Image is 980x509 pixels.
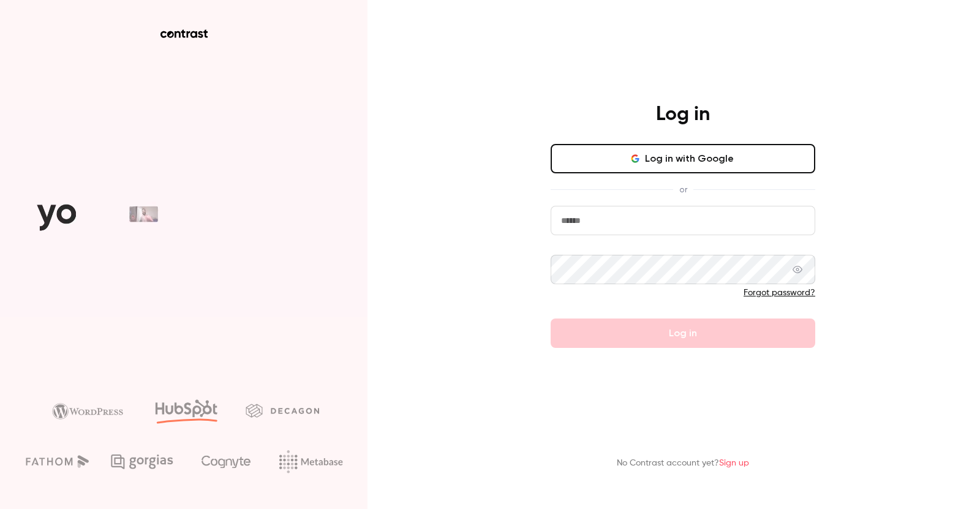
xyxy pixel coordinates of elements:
a: Sign up [719,459,749,467]
h4: Log in [656,102,710,127]
button: Log in with Google [551,144,815,173]
p: No Contrast account yet? [617,457,749,470]
a: Forgot password? [744,288,815,297]
img: decagon [246,404,319,417]
span: or [673,183,693,196]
